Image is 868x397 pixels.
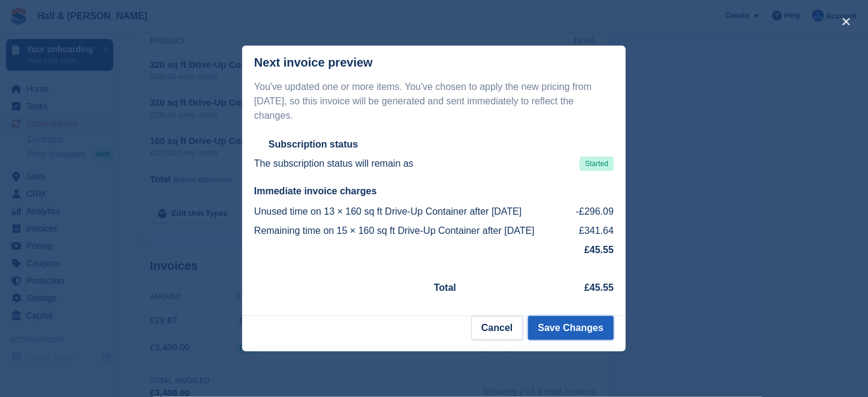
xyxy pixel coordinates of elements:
[580,157,614,171] span: Started
[254,56,373,70] p: Next invoice preview
[254,221,571,240] td: Remaining time on 15 × 160 sq ft Drive-Up Container after [DATE]
[571,221,614,240] td: £341.64
[837,12,856,31] button: close
[254,157,414,171] p: The subscription status will remain as
[254,185,614,197] h2: Immediate invoice charges
[528,316,614,340] button: Save Changes
[254,80,614,123] p: You've updated one or more items. You've chosen to apply the new pricing from [DATE], so this inv...
[471,316,523,340] button: Cancel
[571,202,614,221] td: -£296.09
[254,202,571,221] td: Unused time on 13 × 160 sq ft Drive-Up Container after [DATE]
[269,139,358,151] h2: Subscription status
[434,282,456,293] strong: Total
[584,282,614,293] strong: £45.55
[584,245,614,255] strong: £45.55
